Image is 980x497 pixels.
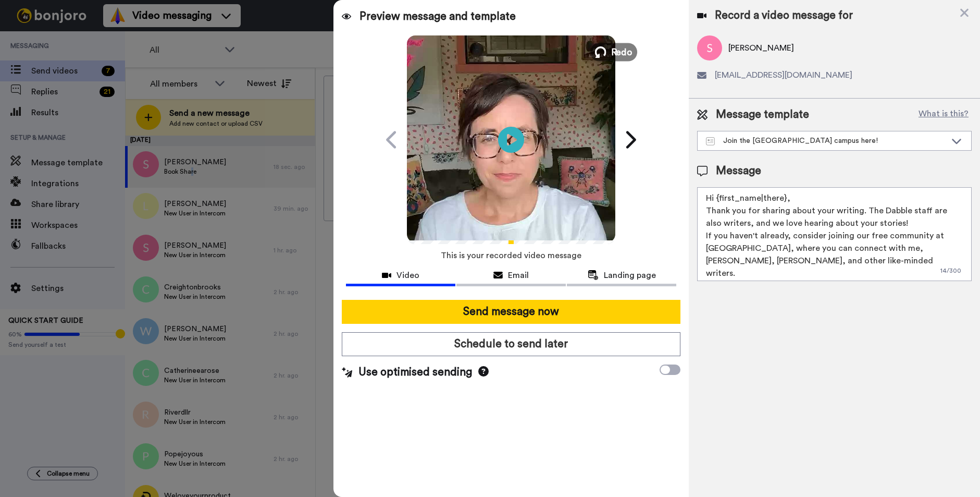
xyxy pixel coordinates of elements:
span: Email [508,269,529,282]
textarea: Hi {first_name|there}, Thank you for sharing about your writing. The Dabble staff are also writer... [697,187,972,281]
button: Send message now [342,300,681,324]
span: Landing page [604,269,656,282]
span: [EMAIL_ADDRESS][DOMAIN_NAME] [715,69,852,81]
span: Use optimised sending [358,365,472,380]
button: Schedule to send later [342,332,681,356]
button: What is this? [915,107,972,123]
div: Join the [GEOGRAPHIC_DATA] campus here! [706,136,946,146]
span: This is your recorded video message [441,244,581,267]
img: Message-temps.svg [706,137,715,146]
span: Video [396,269,419,282]
span: Message [716,163,761,179]
span: Message template [716,107,809,123]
